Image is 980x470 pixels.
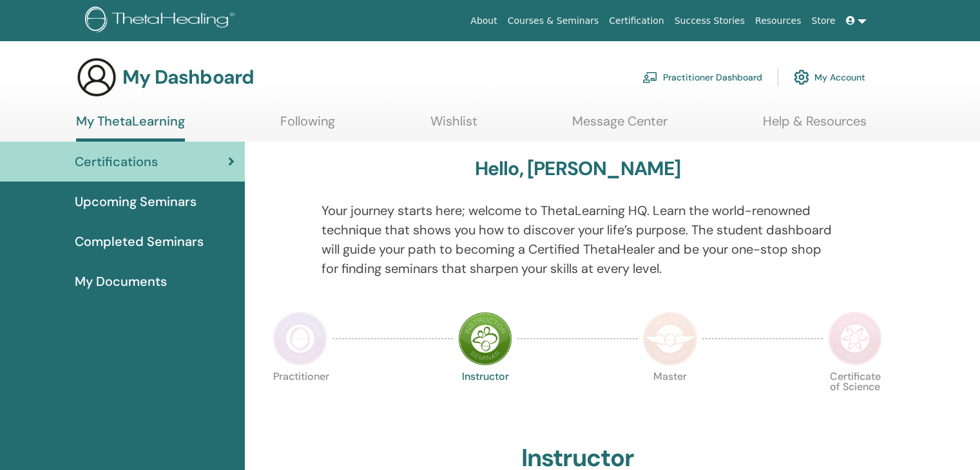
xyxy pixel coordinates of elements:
[76,57,117,98] img: generic-user-icon.jpg
[75,272,167,291] span: My Documents
[643,371,697,426] p: Master
[475,157,681,180] h3: Hello, [PERSON_NAME]
[75,192,197,211] span: Upcoming Seminars
[572,113,668,138] a: Message Center
[750,9,807,33] a: Resources
[322,201,834,278] p: Your journey starts here; welcome to ThetaLearning HQ. Learn the world-renowned technique that sh...
[280,113,335,138] a: Following
[122,66,254,89] h3: My Dashboard
[503,9,604,33] a: Courses & Seminars
[430,113,477,138] a: Wishlist
[273,312,327,366] img: Practitioner
[604,9,669,33] a: Certification
[75,232,204,251] span: Completed Seminars
[75,152,158,171] span: Certifications
[273,371,327,426] p: Practitioner
[828,371,882,426] p: Certificate of Science
[763,113,867,138] a: Help & Resources
[458,312,512,366] img: Instructor
[807,9,841,33] a: Store
[794,63,865,91] a: My Account
[642,63,762,91] a: Practitioner Dashboard
[669,9,750,33] a: Success Stories
[828,312,882,366] img: Certificate of Science
[794,66,809,88] img: cog.svg
[85,6,239,35] img: logo.png
[458,371,512,426] p: Instructor
[643,312,697,366] img: Master
[465,9,502,33] a: About
[642,71,658,83] img: chalkboard-teacher.svg
[76,113,185,142] a: My ThetaLearning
